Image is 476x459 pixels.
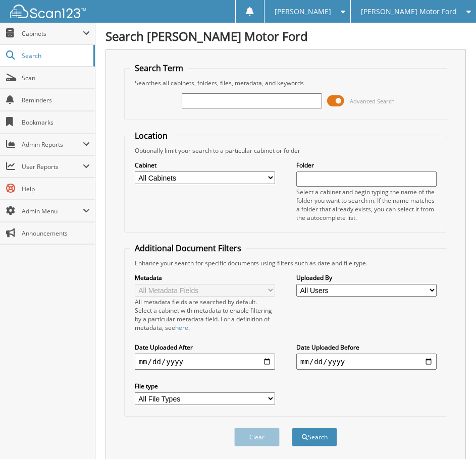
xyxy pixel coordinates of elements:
[135,298,275,332] div: All metadata fields are searched by default. Select a cabinet with metadata to enable filtering b...
[105,28,466,44] h1: Search [PERSON_NAME] Motor Ford
[22,207,83,215] span: Admin Menu
[130,79,442,87] div: Searches all cabinets, folders, files, metadata, and keywords
[22,118,90,127] span: Bookmarks
[22,29,83,38] span: Cabinets
[22,229,90,238] span: Announcements
[135,161,275,169] label: Cabinet
[22,96,90,104] span: Reminders
[296,343,437,352] label: Date Uploaded Before
[296,273,437,282] label: Uploaded By
[22,51,88,60] span: Search
[22,162,83,171] span: User Reports
[130,243,246,254] legend: Additional Document Filters
[292,428,337,446] button: Search
[296,354,437,370] input: end
[135,343,275,352] label: Date Uploaded After
[361,9,457,15] span: [PERSON_NAME] Motor Ford
[22,140,83,149] span: Admin Reports
[130,146,442,155] div: Optionally limit your search to a particular cabinet or folder
[296,188,437,222] div: Select a cabinet and begin typing the name of the folder you want to search in. If the name match...
[135,273,275,282] label: Metadata
[22,74,90,82] span: Scan
[234,428,280,446] button: Clear
[175,323,188,332] a: here
[130,259,442,267] div: Enhance your search for specific documents using filters such as date and file type.
[135,354,275,370] input: start
[130,130,173,141] legend: Location
[130,63,188,74] legend: Search Term
[296,161,437,169] label: Folder
[275,9,331,15] span: [PERSON_NAME]
[135,382,275,390] label: File type
[22,185,90,193] span: Help
[10,5,86,18] img: scan123-logo-white.svg
[350,97,395,105] span: Advanced Search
